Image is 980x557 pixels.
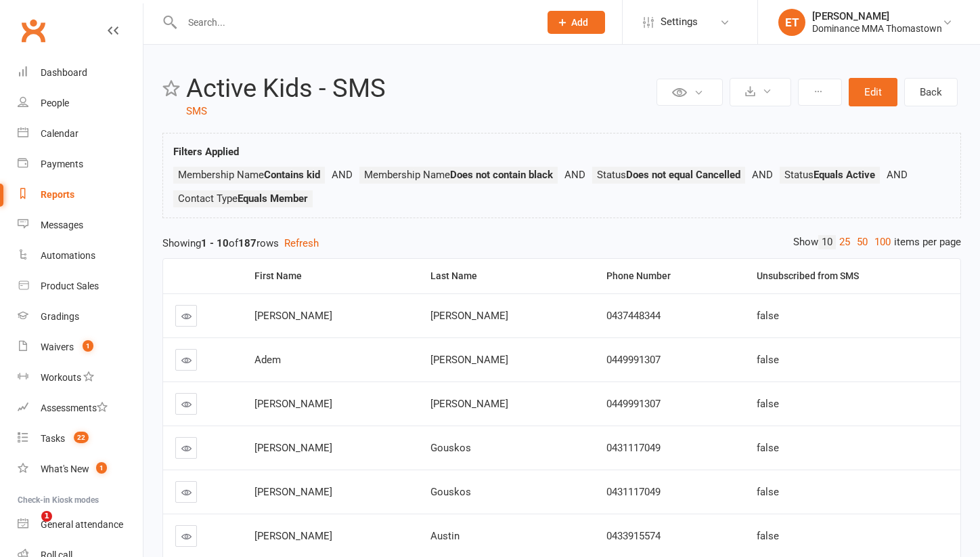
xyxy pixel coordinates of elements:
span: [PERSON_NAME] [254,530,332,542]
button: Add [548,11,605,34]
a: Clubworx [16,14,50,47]
span: false [757,442,779,454]
span: 0449991307 [606,398,661,410]
button: Edit [849,78,897,106]
span: [PERSON_NAME] [254,486,332,498]
strong: Filters Applied [173,146,239,158]
span: Contact Type [178,192,308,205]
a: 50 [853,235,871,249]
h2: Active Kids - SMS [186,75,653,103]
span: Membership Name [178,169,320,181]
a: General attendance kiosk mode [18,510,143,540]
span: false [757,354,779,366]
a: Waivers 1 [18,332,143,363]
span: 0431117049 [606,442,661,454]
a: Assessments [18,393,143,424]
a: Payments [18,149,143,180]
div: General attendance [41,519,123,530]
a: Reports [18,180,143,210]
div: Showing of rows [162,235,961,251]
div: Assessments [41,403,108,413]
strong: Contains kid [264,169,320,181]
div: Messages [41,220,83,230]
span: Status [784,169,875,181]
a: Calendar [18,119,143,149]
span: Adem [254,354,281,366]
span: 1 [83,340,93,352]
iframe: Intercom live chat [14,511,46,543]
a: 25 [836,235,853,249]
span: false [757,398,779,410]
span: false [757,530,779,542]
a: Gradings [18,302,143,332]
a: People [18,88,143,119]
div: Unsubscribed from SMS [757,271,950,281]
span: 22 [74,432,89,443]
div: Automations [41,250,95,261]
div: Payments [41,159,83,169]
div: Product Sales [41,281,99,291]
div: People [41,98,69,108]
div: Waivers [41,342,74,352]
span: 1 [41,511,52,522]
strong: 1 - 10 [201,237,229,249]
span: 0449991307 [606,354,661,366]
span: [PERSON_NAME] [254,398,332,410]
span: Settings [661,7,698,37]
a: 100 [871,235,894,249]
span: Status [597,169,740,181]
span: false [757,310,779,322]
div: Workouts [41,372,81,383]
div: Gradings [41,311,79,322]
strong: Equals Active [814,169,875,181]
a: Tasks 22 [18,424,143,454]
span: Add [571,17,588,28]
div: [PERSON_NAME] [812,10,942,22]
span: 0431117049 [606,486,661,498]
strong: Does not contain black [450,169,553,181]
strong: 187 [238,237,257,249]
div: What's New [41,463,89,474]
div: Phone Number [606,271,734,281]
span: [PERSON_NAME] [430,354,508,366]
div: Dashboard [41,67,87,78]
a: Dashboard [18,58,143,88]
a: What's New1 [18,454,143,484]
span: Gouskos [430,442,471,454]
span: 1 [96,462,107,474]
strong: Does not equal Cancelled [626,169,740,181]
button: Refresh [284,235,319,251]
a: Messages [18,210,143,241]
span: 0433915574 [606,530,661,542]
strong: Equals Member [238,192,308,205]
a: Product Sales [18,271,143,302]
span: Membership Name [364,169,553,181]
span: Austin [430,530,460,542]
a: Automations [18,241,143,271]
a: Back [904,78,958,106]
span: [PERSON_NAME] [430,398,508,410]
span: [PERSON_NAME] [430,310,508,322]
div: Calendar [41,128,79,139]
input: Search... [178,13,530,32]
a: SMS [186,105,207,117]
span: Gouskos [430,486,471,498]
span: false [757,486,779,498]
div: Tasks [41,433,65,444]
div: Dominance MMA Thomastown [812,22,942,35]
span: 0437448344 [606,310,661,322]
span: [PERSON_NAME] [254,442,332,454]
div: Reports [41,189,74,200]
a: 10 [818,235,836,249]
div: Last Name [430,271,583,281]
div: First Name [254,271,407,281]
a: Workouts [18,363,143,393]
div: Show items per page [793,235,961,249]
div: ET [778,9,805,36]
span: [PERSON_NAME] [254,310,332,322]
